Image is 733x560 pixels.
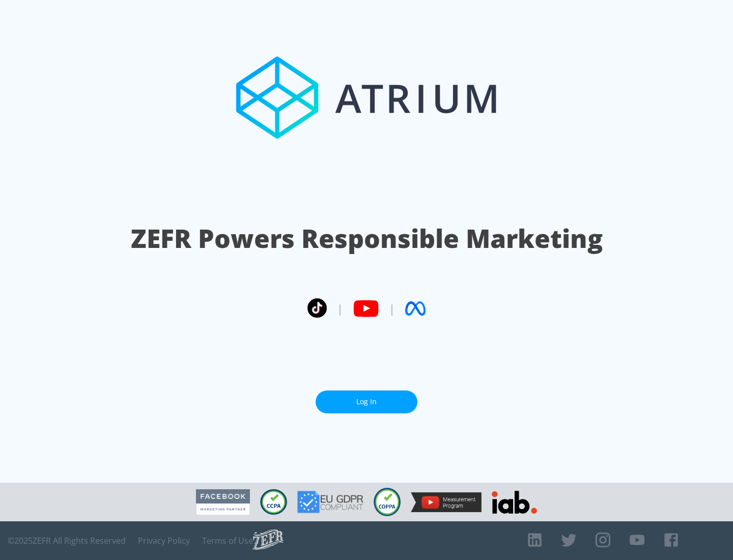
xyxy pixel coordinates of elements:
span: | [389,301,395,316]
img: YouTube Measurement Program [411,492,482,512]
a: Log In [316,390,417,413]
img: Facebook Marketing Partner [196,489,250,515]
img: GDPR Compliant [297,491,363,513]
span: © 2025 ZEFR All Rights Reserved [8,536,126,546]
h1: ZEFR Powers Responsible Marketing [131,221,603,256]
span: | [337,301,343,316]
img: IAB [492,491,537,514]
img: CCPA Compliant [260,489,287,515]
a: Privacy Policy [138,536,190,546]
img: COPPA Compliant [374,488,401,516]
a: Terms of Use [202,536,253,546]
